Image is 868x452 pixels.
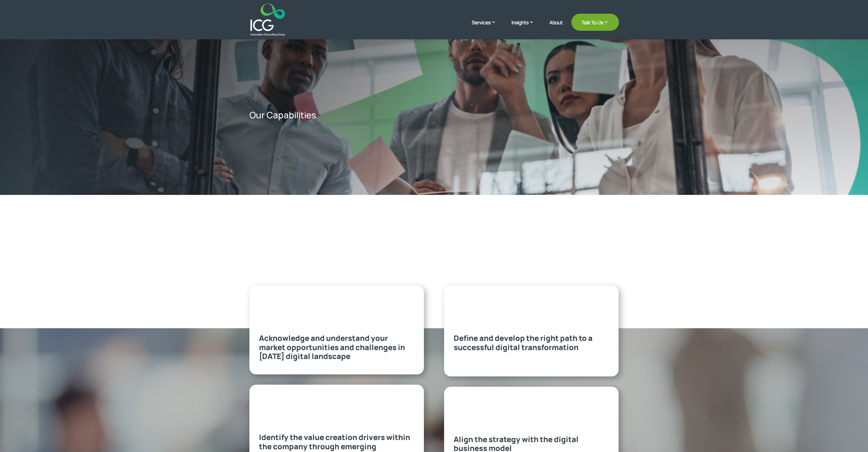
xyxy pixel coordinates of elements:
a: Services [472,19,503,36]
p: Our Capabilities [249,110,463,120]
img: ICG [250,3,285,36]
a: About [549,20,563,36]
p: Define and develop the right path to a successful digital transformation [454,334,609,352]
p: Acknowledge and understand your market opportunities and challenges in [DATE] digital landscape [259,334,414,361]
a: Talk To Us [571,14,619,31]
a: Insights [511,19,541,36]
